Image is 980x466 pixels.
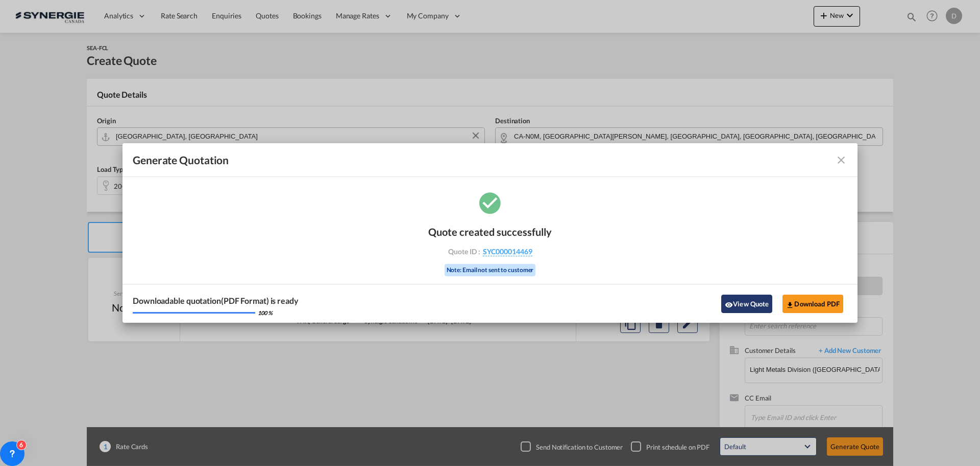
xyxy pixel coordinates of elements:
span: Generate Quotation [133,153,229,167]
md-icon: icon-checkbox-marked-circle [477,190,503,215]
div: Quote created successfully [428,226,552,238]
div: Downloadable quotation(PDF Format) is ready [133,295,299,306]
div: Quote ID : [431,247,549,256]
button: Download PDF [782,295,843,313]
md-icon: icon-eye [725,301,733,309]
button: icon-eyeView Quote [721,295,772,313]
div: Note: Email not sent to customer [445,264,536,277]
md-icon: icon-close fg-AAA8AD cursor m-0 [835,154,847,166]
md-icon: icon-download [786,301,794,309]
span: SYC000014469 [483,247,532,256]
md-dialog: Generate Quotation Quote ... [122,143,857,323]
div: 100 % [258,309,273,317]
